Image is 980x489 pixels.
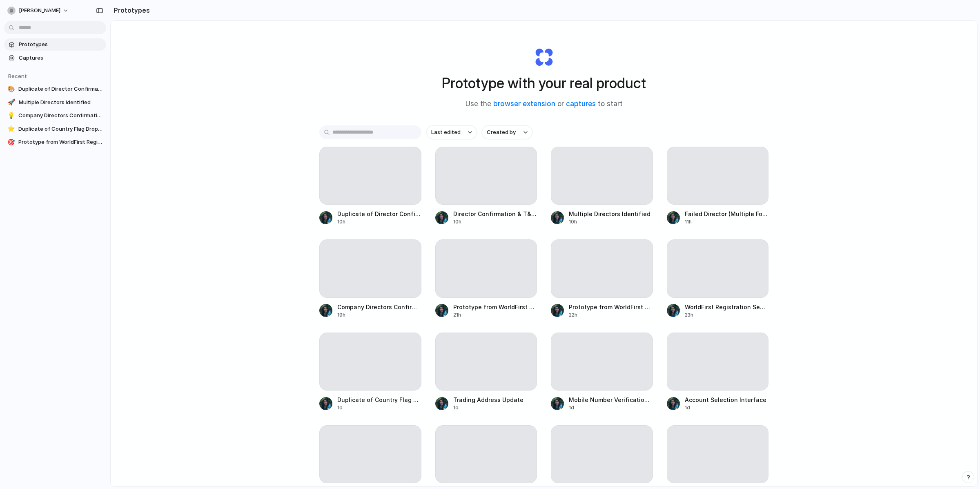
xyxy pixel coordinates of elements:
a: 🎨Duplicate of Director Confirmation & T&C Separation [4,83,106,95]
span: Created by [487,128,516,136]
span: Prototype from WorldFirst Registration v21 [453,303,537,311]
div: 23h [685,311,769,319]
span: Company Directors Confirmation Page [18,112,103,120]
h2: Prototypes [110,5,150,15]
div: 1d [453,404,537,411]
a: Account Selection Interface1d [667,333,769,411]
a: Prototypes [4,38,106,51]
span: [PERSON_NAME] [19,7,60,15]
span: Multiple Directors Identified [19,98,103,107]
div: ⭐ [7,125,15,133]
a: Captures [4,52,106,64]
a: Failed Director (Multiple Found)11h [667,147,769,226]
div: 22h [569,311,653,319]
span: Captures [19,54,103,62]
div: 🚀 [7,98,16,107]
span: Recent [8,73,27,79]
a: Prototype from WorldFirst Registration v2522h [551,239,653,318]
span: Mobile Number Verification Screen [569,395,653,404]
a: captures [566,100,596,108]
span: Trading Address Update [453,395,537,404]
span: Duplicate of Director Confirmation & T&C Separation [18,85,103,93]
a: 💡Company Directors Confirmation Page [4,109,106,122]
a: Trading Address Update1d [435,333,537,411]
button: [PERSON_NAME] [4,4,73,17]
span: WorldFirst Registration Search Update [685,303,769,311]
span: Account Selection Interface [685,395,769,404]
a: 🚀Multiple Directors Identified [4,96,106,109]
div: 10h [453,218,537,226]
a: Duplicate of Country Flag Dropdown Enhancement1d [319,333,421,411]
div: 1d [337,404,421,411]
div: 1d [685,404,769,411]
a: 🎯Prototype from WorldFirst Registration [4,136,106,148]
a: browser extension [493,100,555,108]
a: Director Confirmation & T&C Separation10h [435,147,537,226]
span: Duplicate of Director Confirmation & T&C Separation [337,210,421,218]
span: Director Confirmation & T&C Separation [453,210,537,218]
div: 1d [569,404,653,411]
span: Duplicate of Country Flag Dropdown Enhancement [18,125,103,133]
h1: Prototype with your real product [442,72,646,94]
a: Duplicate of Director Confirmation & T&C Separation10h [319,147,421,226]
span: Company Directors Confirmation Page [337,303,421,311]
span: Prototypes [19,40,103,49]
span: Duplicate of Country Flag Dropdown Enhancement [337,395,421,404]
div: 🎨 [7,85,15,93]
div: 21h [453,311,537,319]
a: Multiple Directors Identified10h [551,147,653,226]
button: Last edited [426,125,477,139]
a: Mobile Number Verification Screen1d [551,333,653,411]
div: 19h [337,311,421,319]
span: Prototype from WorldFirst Registration [18,138,103,146]
div: 11h [685,218,769,226]
button: Created by [482,125,532,139]
a: WorldFirst Registration Search Update23h [667,239,769,318]
a: ⭐Duplicate of Country Flag Dropdown Enhancement [4,123,106,135]
span: Multiple Directors Identified [569,210,653,218]
div: 🎯 [7,138,15,146]
a: Prototype from WorldFirst Registration v2121h [435,239,537,318]
a: Company Directors Confirmation Page19h [319,239,421,318]
span: Prototype from WorldFirst Registration v25 [569,303,653,311]
span: Use the or to start [465,99,623,109]
div: 10h [337,218,421,226]
div: 10h [569,218,653,226]
div: 💡 [7,112,15,120]
span: Last edited [431,128,461,136]
span: Failed Director (Multiple Found) [685,210,769,218]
